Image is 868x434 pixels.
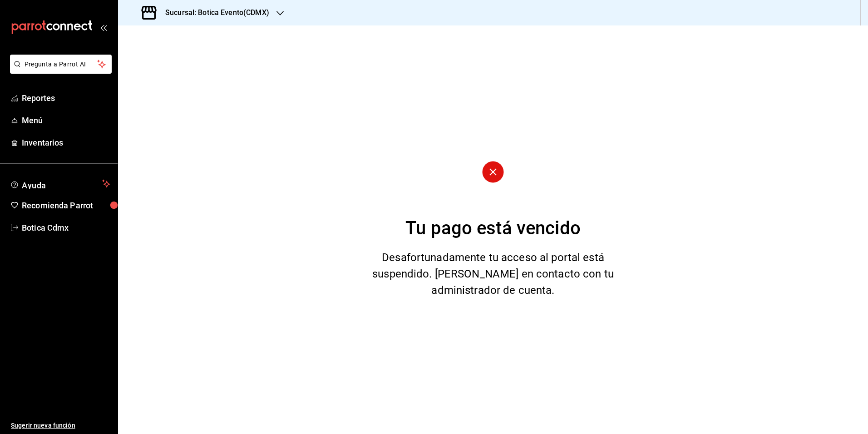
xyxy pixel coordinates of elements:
[22,136,110,149] span: Inventarios
[22,92,110,104] span: Reportes
[11,421,110,430] span: Sugerir nueva función
[22,178,99,189] span: Ayuda
[22,114,110,126] span: Menú
[25,60,98,69] span: Pregunta a Parrot AI
[22,199,110,212] span: Recomienda Parrot
[370,249,616,298] div: Desafortunadamente tu acceso al portal está suspendido. [PERSON_NAME] en contacto con tu administ...
[10,55,112,74] button: Pregunta a Parrot AI
[405,215,581,242] div: Tu pago está vencido
[158,7,269,18] h3: Sucursal: Botica Evento(CDMX)
[100,24,107,31] button: open_drawer_menu
[22,222,110,234] span: Botica Cdmx
[6,66,112,76] a: Pregunta a Parrot AI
